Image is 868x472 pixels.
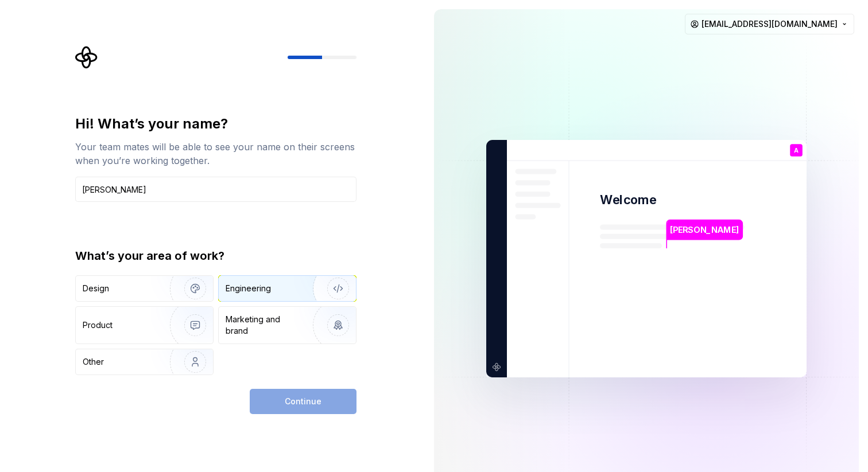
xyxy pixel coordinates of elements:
[226,314,303,337] div: Marketing and brand
[75,177,356,202] input: Han Solo
[75,248,356,264] div: What’s your area of work?
[226,283,271,294] div: Engineering
[600,192,656,208] p: Welcome
[685,14,854,34] button: [EMAIL_ADDRESS][DOMAIN_NAME]
[702,18,838,30] span: [EMAIL_ADDRESS][DOMAIN_NAME]
[75,115,356,133] div: Hi! What’s your name?
[83,283,109,294] div: Design
[75,46,98,69] svg: Supernova Logo
[83,356,104,368] div: Other
[75,140,356,167] div: Your team mates will be able to see your name on their screens when you’re working together.
[670,224,739,236] p: [PERSON_NAME]
[794,147,799,154] p: A
[83,319,113,331] div: Product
